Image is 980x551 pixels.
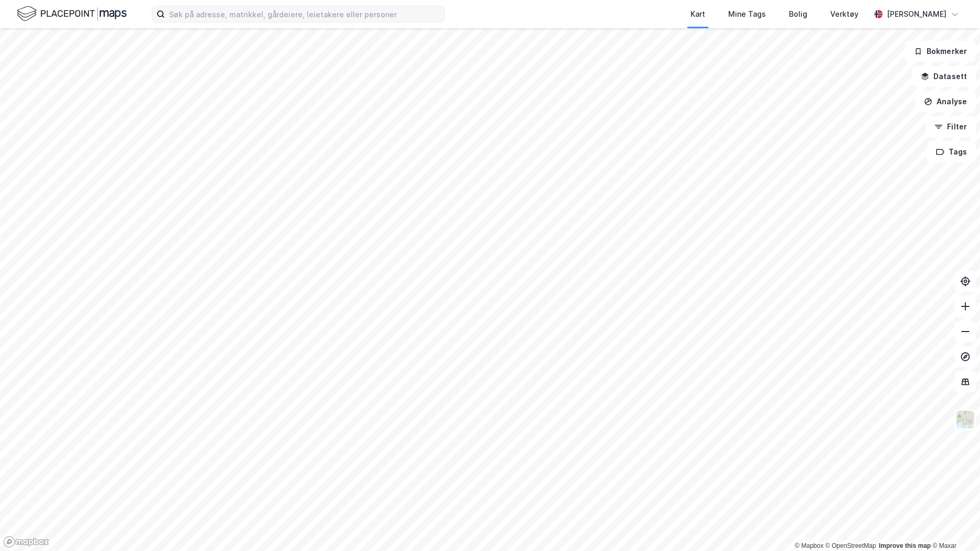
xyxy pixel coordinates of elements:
[17,5,127,23] img: logo.f888ab2527a4732fd821a326f86c7f29.svg
[879,542,931,549] a: Improve this map
[927,141,976,162] button: Tags
[826,542,876,549] a: OpenStreetMap
[795,542,823,549] a: Mapbox
[789,8,807,20] div: Bolig
[905,41,976,62] button: Bokmerker
[887,8,946,20] div: [PERSON_NAME]
[926,116,976,137] button: Filter
[928,501,980,551] div: Kontrollprogram for chat
[955,410,975,429] img: Z
[165,6,444,22] input: Søk på adresse, matrikkel, gårdeiere, leietakere eller personer
[691,8,705,20] div: Kart
[912,66,976,87] button: Datasett
[928,501,980,551] iframe: Chat Widget
[830,8,859,20] div: Verktøy
[3,536,49,548] a: Mapbox homepage
[915,91,976,112] button: Analyse
[728,8,766,20] div: Mine Tags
